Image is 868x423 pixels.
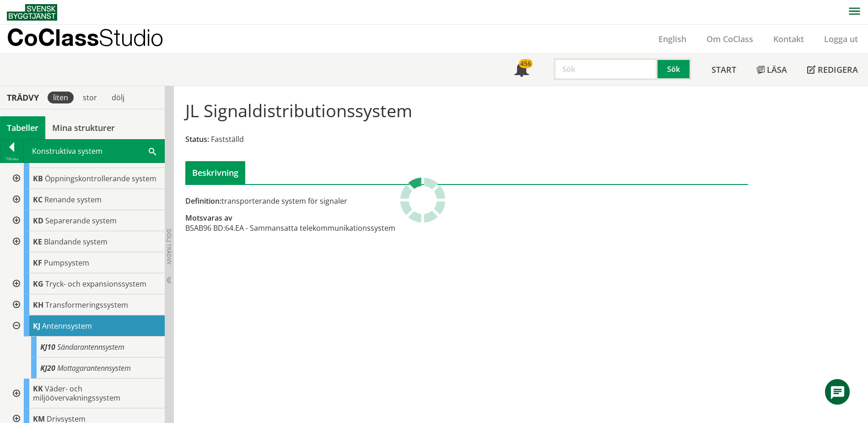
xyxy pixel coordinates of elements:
[33,279,43,289] span: KG
[44,195,102,205] span: Renande system
[48,92,74,103] div: liten
[77,92,102,103] div: stor
[185,223,225,233] td: BSAB96 BD:
[514,63,529,78] span: Notifikationer
[658,58,691,80] button: Sök
[33,384,120,403] span: Väder- och miljöövervakningssystem
[99,24,163,51] span: Studio
[701,54,746,86] a: Start
[185,134,209,144] span: Status:
[33,216,43,226] span: KD
[7,25,183,53] a: CoClassStudio
[696,33,763,44] a: Om CoClass
[763,33,814,44] a: Kontakt
[33,174,43,184] span: KB
[45,174,156,184] span: Öppningskontrollerande system
[45,116,122,139] a: Mina strukturer
[519,59,533,68] div: 456
[106,92,130,103] div: dölj
[57,342,124,352] span: Sändarantennsystem
[149,146,156,156] span: Sök i tabellen
[33,195,43,205] span: KC
[185,196,555,206] div: transporterande system för signaler
[165,229,173,265] span: Dölj trädvy
[33,258,42,268] span: KF
[57,363,131,373] span: Mottagarantennsystem
[814,33,868,44] a: Logga ut
[554,58,658,80] input: Sök
[797,54,868,86] a: Redigera
[400,177,446,223] img: Laddar
[40,342,55,352] span: KJ10
[42,321,92,331] span: Antennsystem
[185,161,245,184] div: Beskrivning
[648,33,696,44] a: English
[225,223,395,233] td: 64.EA - Sammansatta telekommunikationssystem
[7,32,163,43] p: CoClass
[746,54,797,86] a: Läsa
[712,64,736,75] span: Start
[211,134,244,144] span: Fastställd
[185,213,232,223] span: Motsvaras av
[44,258,89,268] span: Pumpsystem
[33,321,40,331] span: KJ
[45,279,146,289] span: Tryck- och expansionssystem
[33,384,43,394] span: KK
[45,216,117,226] span: Separerande system
[7,4,57,21] img: Svensk Byggtjänst
[2,92,44,103] div: Trädvy
[818,64,858,75] span: Redigera
[44,237,108,247] span: Blandande system
[33,237,42,247] span: KE
[504,54,539,86] a: 456
[45,300,128,310] span: Transformeringssystem
[185,196,221,206] span: Definition:
[24,140,164,163] div: Konstruktiva system
[0,155,23,163] div: Tillbaka
[40,363,55,373] span: KJ20
[33,300,43,310] span: KH
[767,64,787,75] span: Läsa
[185,100,412,120] h1: JL Signaldistributionssystem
